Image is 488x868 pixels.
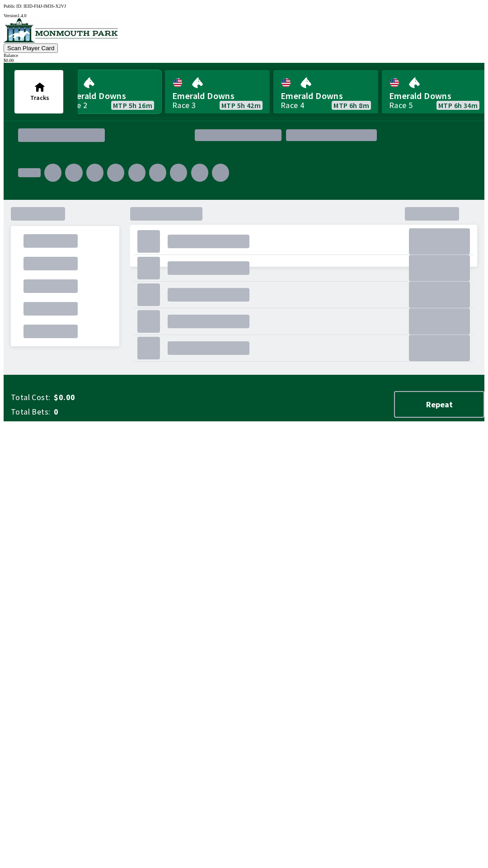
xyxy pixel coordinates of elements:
span: Total Cost: [11,392,50,403]
span: Emerald Downs [281,90,371,102]
span: Total Bets: [11,406,50,417]
a: Emerald DownsRace 3MTP 5h 42m [165,70,270,113]
button: Repeat [394,391,484,418]
div: Race 4 [281,102,304,109]
div: Balance [4,53,484,58]
button: Scan Player Card [4,43,58,53]
a: Emerald DownsRace 5MTP 6h 34m [382,70,487,113]
div: Version 1.4.0 [4,13,484,18]
span: Emerald Downs [172,90,263,102]
a: Emerald DownsRace 2MTP 5h 16m [56,70,161,113]
span: MTP 6h 8m [333,102,369,109]
div: Race 5 [389,102,413,109]
span: $0.00 [54,392,196,403]
span: 0 [54,406,196,417]
span: Tracks [30,94,49,102]
div: Public ID: [4,4,484,9]
div: $ 0.00 [4,58,484,63]
span: MTP 5h 42m [221,102,261,109]
div: Race 3 [172,102,196,109]
button: Tracks [14,70,63,113]
span: Emerald Downs [389,90,479,102]
span: IEID-FI4J-IM3S-X2VJ [23,4,66,9]
img: venue logo [4,18,118,42]
a: Emerald DownsRace 4MTP 6h 8m [273,70,378,113]
span: Repeat [402,399,476,410]
span: MTP 6h 34m [438,102,478,109]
